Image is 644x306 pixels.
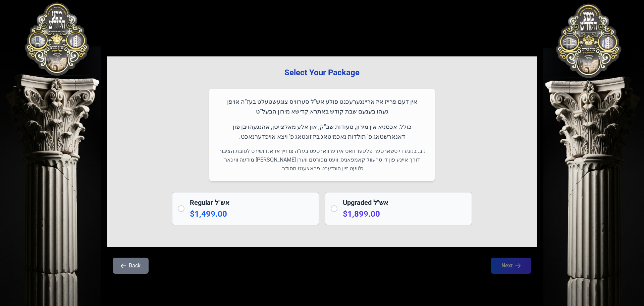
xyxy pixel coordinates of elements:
[217,147,427,173] p: נ.ב. בנוגע די טשארטער פליגער וואס איז ערווארטעט בעז"ה צו זיין אראנדזשירט לטובת הציבור דורך איינע ...
[113,258,149,274] button: Back
[118,67,526,78] h3: Select Your Package
[217,122,427,142] p: כולל: אכסניא אין מירון, סעודות שב"ק, און אלע מאלצייטן, אהנגעהויבן פון דאנארשטאג פ' תולדות נאכמיטא...
[343,198,466,207] h2: Upgraded אש"ל
[190,209,313,219] p: $1,499.00
[217,97,427,117] p: אין דעם פרייז איז אריינגערעכנט פולע אש"ל סערוויס צוגעשטעלט בעז"ה אויפן געהויבענעם שבת קודש באתרא ...
[491,258,531,274] button: Next
[190,198,313,207] h2: Regular אש"ל
[343,209,466,219] p: $1,899.00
